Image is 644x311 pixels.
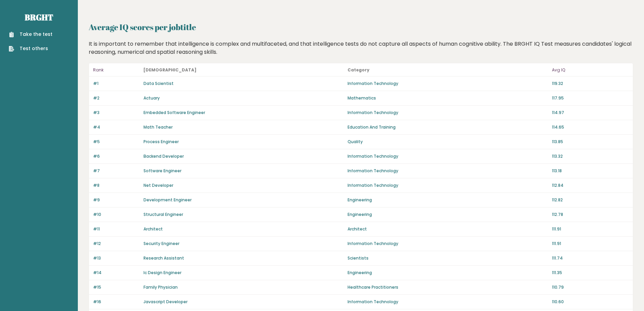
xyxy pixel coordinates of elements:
p: Mathematics [348,95,548,101]
a: Test others [9,45,52,52]
p: #15 [93,284,139,290]
p: #4 [93,124,139,130]
p: #3 [93,110,139,116]
p: Engineering [348,197,548,203]
p: 112.82 [552,197,629,203]
p: #9 [93,197,139,203]
p: 114.65 [552,124,629,130]
p: 112.84 [552,182,629,188]
a: Brght [25,12,53,23]
p: Rank [93,66,139,74]
a: Security Engineer [143,241,179,246]
p: #2 [93,95,139,101]
a: Family Physician [143,284,178,290]
p: 113.85 [552,139,629,145]
p: 112.78 [552,212,629,218]
p: 110.60 [552,299,629,305]
a: Embedded Software Engineer [143,110,205,115]
a: Net Developer [143,182,173,188]
a: Data Scientist [143,81,174,86]
a: Javascript Developer [143,299,187,305]
p: 114.97 [552,110,629,116]
b: Category [348,67,370,73]
div: It is important to remember that intelligence is complex and multifaceted, and that intelligence ... [86,40,636,56]
p: Scientists [348,255,548,261]
a: Process Engineer [143,139,179,145]
p: #12 [93,241,139,247]
a: Architect [143,226,163,232]
p: 111.91 [552,241,629,247]
p: Quality [348,139,548,145]
p: 111.35 [552,270,629,276]
a: Research Assistant [143,255,184,261]
a: Take the test [9,31,52,38]
p: #1 [93,81,139,87]
a: Software Engineer [143,168,181,174]
b: [DEMOGRAPHIC_DATA] [143,67,197,73]
h2: Average IQ scores per jobtitle [89,21,633,33]
p: #16 [93,299,139,305]
p: 119.32 [552,81,629,87]
p: Information Technology [348,168,548,174]
p: #11 [93,226,139,232]
p: #6 [93,153,139,159]
p: Information Technology [348,241,548,247]
p: Information Technology [348,153,548,159]
p: 117.95 [552,95,629,101]
p: #13 [93,255,139,261]
p: 113.18 [552,168,629,174]
p: Healthcare Practitioners [348,284,548,290]
p: 113.32 [552,153,629,159]
p: Engineering [348,270,548,276]
p: 111.91 [552,226,629,232]
p: Information Technology [348,81,548,87]
a: Backend Developer [143,153,184,159]
p: 110.79 [552,284,629,290]
p: Information Technology [348,299,548,305]
a: Ic Design Engineer [143,270,181,275]
p: Information Technology [348,182,548,188]
p: #7 [93,168,139,174]
p: #14 [93,270,139,276]
p: #5 [93,139,139,145]
p: 111.74 [552,255,629,261]
p: Engineering [348,212,548,218]
p: Information Technology [348,110,548,116]
p: Education And Training [348,124,548,130]
a: Structural Engineer [143,212,183,217]
a: Development Engineer [143,197,192,203]
a: Math Teacher [143,124,173,130]
p: #10 [93,212,139,218]
a: Actuary [143,95,160,101]
p: Architect [348,226,548,232]
p: #8 [93,182,139,188]
p: Avg IQ [552,66,629,74]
